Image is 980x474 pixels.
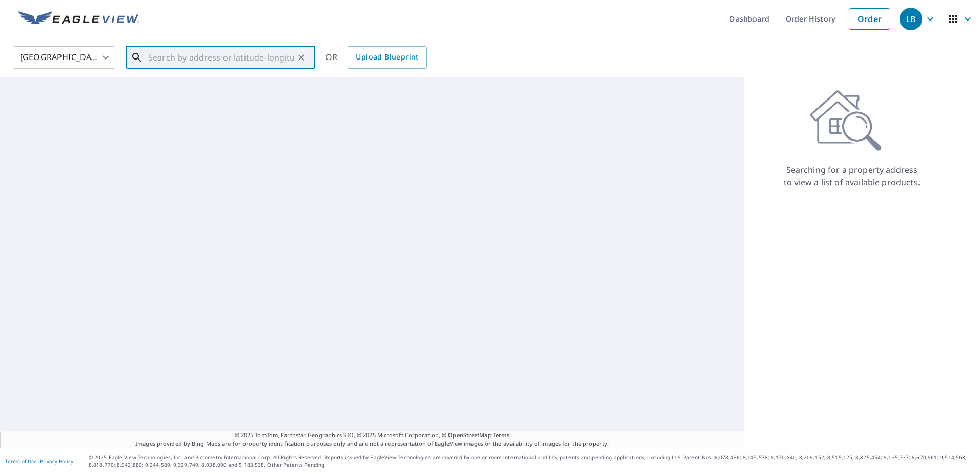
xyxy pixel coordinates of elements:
[493,431,510,439] a: Terms
[40,458,73,465] a: Privacy Policy
[900,8,922,30] div: LB
[235,431,510,440] span: © 2025 TomTom, Earthstar Geographics SIO, © 2025 Microsoft Corporation, ©
[783,164,921,188] p: Searching for a property address to view a list of available products.
[5,458,37,465] a: Terms of Use
[348,46,426,69] a: Upload Blueprint
[5,458,73,464] p: |
[89,453,975,469] p: © 2025 Eagle View Technologies, Inc. and Pictometry International Corp. All Rights Reserved. Repo...
[294,50,309,65] button: Clear
[448,431,491,439] a: OpenStreetMap
[325,46,427,69] div: OR
[849,8,890,30] a: Order
[13,43,115,72] div: [GEOGRAPHIC_DATA]
[356,51,418,64] span: Upload Blueprint
[148,43,294,72] input: Search by address or latitude-longitude
[18,11,139,27] img: EV Logo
